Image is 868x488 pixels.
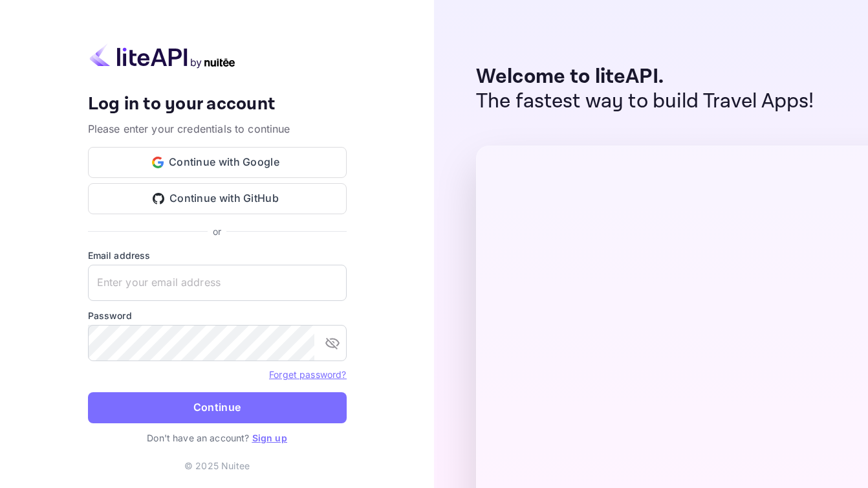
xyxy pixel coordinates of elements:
p: or [213,225,221,238]
input: Enter your email address [88,265,347,301]
a: Forget password? [269,369,346,380]
label: Email address [88,249,347,262]
button: Continue with Google [88,147,347,178]
p: Don't have an account? [88,431,347,445]
button: Continue [88,392,347,423]
button: toggle password visibility [320,330,345,356]
p: © 2025 Nuitee [184,459,250,472]
h4: Log in to your account [88,93,347,116]
img: liteapi [88,43,237,69]
p: The fastest way to build Travel Apps! [476,89,814,114]
a: Sign up [252,432,287,443]
p: Welcome to liteAPI. [476,65,814,89]
p: Please enter your credentials to continue [88,121,347,137]
label: Password [88,309,347,322]
button: Continue with GitHub [88,183,347,214]
a: Forget password? [269,368,346,381]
